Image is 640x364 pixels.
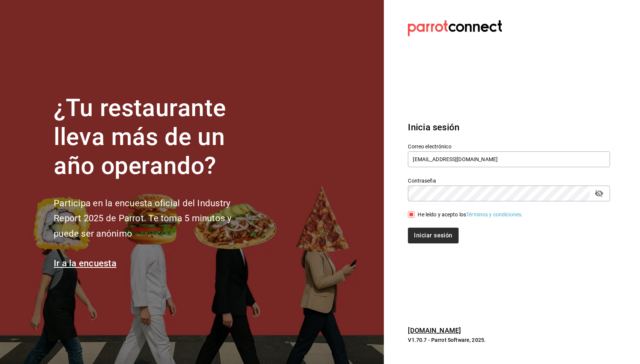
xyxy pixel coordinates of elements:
label: Correo electrónico [408,144,610,149]
a: [DOMAIN_NAME] [408,326,461,334]
h2: Participa en la encuesta oficial del Industry Report 2025 de Parrot. Te toma 5 minutos y puede se... [54,196,257,242]
p: V1.70.7 - Parrot Software, 2025. [408,336,610,344]
label: Contraseña [408,178,610,183]
button: Iniciar sesión [408,228,458,243]
h3: Inicia sesión [408,121,610,134]
input: Ingresa tu correo electrónico [408,151,610,167]
a: Términos y condiciones. [466,211,523,217]
h1: ¿Tu restaurante lleva más de un año operando? [54,94,257,180]
button: passwordField [593,187,605,200]
div: He leído y acepto los [418,211,523,219]
a: Ir a la encuesta [54,258,116,269]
